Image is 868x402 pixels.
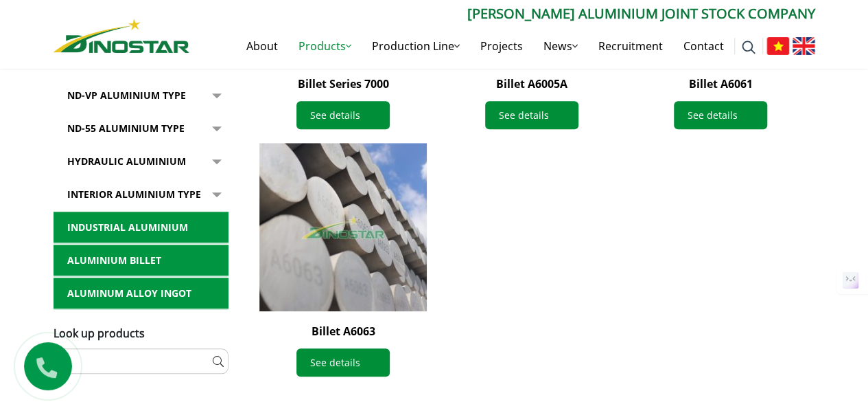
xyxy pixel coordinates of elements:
[688,76,752,91] a: Billet A6061
[54,212,228,243] a: Industrial aluminium
[311,324,375,339] a: Billet A6063
[588,24,673,68] a: Recruitment
[674,101,767,129] a: See details
[189,3,815,24] p: [PERSON_NAME] Aluminium Joint Stock Company
[54,80,228,111] a: ND-VP Aluminium type
[362,24,470,68] a: Production Line
[54,146,228,177] a: Hydraulic Aluminium
[54,278,228,309] a: Aluminum alloy ingot
[673,24,734,68] a: Contact
[470,24,533,68] a: Projects
[54,326,145,341] span: Look up products
[296,101,390,129] a: See details
[297,76,388,91] a: Billet Series 7000
[533,24,588,68] a: News
[54,19,189,53] img: Nhôm Dinostar
[296,348,390,377] a: See details
[766,37,789,55] img: Tiếng Việt
[54,179,228,210] a: Interior Aluminium Type
[288,24,362,68] a: Products
[742,41,755,54] img: search
[485,101,578,129] a: See details
[793,37,815,55] img: English
[236,24,288,68] a: About
[54,245,228,276] a: Aluminium billet
[54,113,228,144] a: ND-55 Aluminium type
[259,143,427,311] img: Billet A6063
[496,76,567,91] a: Billet A6005A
